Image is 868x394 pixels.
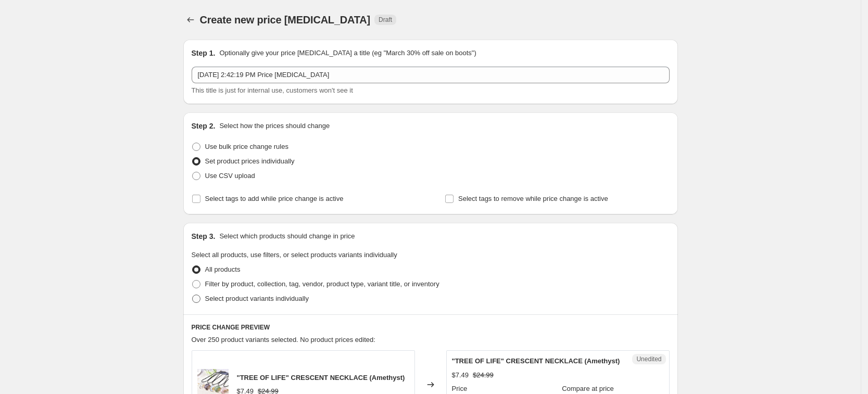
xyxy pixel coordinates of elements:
p: Optionally give your price [MEDICAL_DATA] a title (eg "March 30% off sale on boots") [219,48,476,58]
h2: Step 2. [192,121,216,131]
span: Select tags to add while price change is active [205,195,344,202]
h2: Step 3. [192,231,216,242]
span: Filter by product, collection, tag, vendor, product type, variant title, or inventory [205,280,439,288]
span: Over 250 product variants selected. No product prices edited: [192,336,375,344]
h6: PRICE CHANGE PREVIEW [192,323,670,332]
input: 30% off holiday sale [192,67,670,83]
span: Set product prices individually [205,157,295,165]
span: Compare at price [562,385,614,392]
span: Use bulk price change rules [205,143,288,150]
button: Price change jobs [183,12,198,27]
div: $7.49 [452,370,469,380]
span: Draft [379,16,392,24]
span: This title is just for internal use, customers won't see it [192,86,353,94]
span: Create new price [MEDICAL_DATA] [200,14,371,26]
span: Select product variants individually [205,295,309,302]
p: Select which products should change in price [219,231,355,242]
span: Select tags to remove while price change is active [458,195,608,202]
h2: Step 1. [192,48,216,58]
p: Select how the prices should change [219,121,330,131]
span: All products [205,265,241,273]
span: "TREE OF LIFE" CRESCENT NECKLACE (Amethyst) [452,357,620,365]
strike: $24.99 [473,370,494,380]
span: Use CSV upload [205,172,255,180]
span: Price [452,385,468,392]
span: Select all products, use filters, or select products variants individually [192,251,397,259]
span: Unedited [636,355,661,363]
span: "TREE OF LIFE" CRESCENT NECKLACE (Amethyst) [237,374,405,382]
